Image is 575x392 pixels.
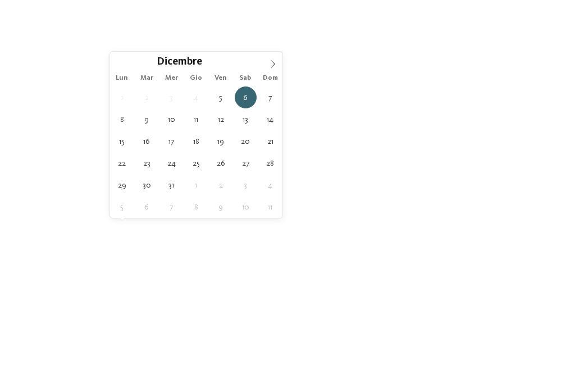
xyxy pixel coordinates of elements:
span: Dicembre 8, 2025 [111,108,133,130]
span: [PERSON_NAME] ora senza impegno! [177,169,399,185]
span: Dicembre 4, 2025 [185,86,207,108]
span: Regione [208,226,261,234]
span: Gennaio 11, 2026 [259,196,281,218]
span: Gennaio 1, 2026 [185,174,207,196]
span: Dicembre 15, 2025 [111,130,133,152]
span: Gli esperti delle vacanze nella natura dai momenti indimenticabili [113,89,462,101]
span: Gennaio 9, 2026 [210,196,232,218]
span: 27 [544,261,553,272]
span: Dicembre 3, 2025 [161,86,182,108]
span: Gio [184,75,208,82]
span: 27 [532,261,541,272]
span: Dom [258,75,282,82]
span: Dicembre 28, 2025 [259,152,281,174]
a: Familienhotels [33,112,86,121]
span: Dicembre 30, 2025 [136,174,158,196]
span: [DATE] [40,226,93,234]
span: Dicembre 1, 2025 [111,86,133,108]
span: Dicembre 13, 2025 [235,108,257,130]
span: [DATE] [124,226,177,234]
span: Familienhotels Südtirol – dalle famiglie per le famiglie [75,67,501,88]
span: Dicembre 14, 2025 [259,108,281,130]
p: I si differenziano l’uno dall’altro ma tutti garantiscono gli stessi . Trovate l’hotel per famigl... [22,111,553,136]
span: Dicembre 12, 2025 [210,108,232,130]
span: Mar [134,75,159,82]
span: Dicembre 7, 2025 [259,86,281,108]
span: Ven [208,75,233,82]
span: Gennaio 10, 2026 [235,196,257,218]
a: [GEOGRAPHIC_DATA] [318,125,403,134]
span: Dicembre 23, 2025 [136,152,158,174]
span: Menu [546,21,564,30]
span: Dicembre 9, 2025 [136,108,158,130]
span: Dicembre 2, 2025 [136,86,158,108]
span: Dicembre 18, 2025 [185,130,207,152]
a: criteri di qualità [317,112,373,121]
span: Dicembre 26, 2025 [210,152,232,174]
span: Gennaio 6, 2026 [136,196,158,218]
span: Dicembre 10, 2025 [161,108,182,130]
span: Dicembre 5, 2025 [210,86,232,108]
span: Dicembre 17, 2025 [161,130,182,152]
span: Gennaio 4, 2026 [259,174,281,196]
span: Dicembre 22, 2025 [111,152,133,174]
span: filtra [498,226,520,234]
span: Dicembre 25, 2025 [185,152,207,174]
span: I miei desideri [292,226,345,234]
span: Dicembre 27, 2025 [235,152,257,174]
span: Gennaio 7, 2026 [161,196,182,218]
span: Dicembre 31, 2025 [161,174,182,196]
span: Dicembre 21, 2025 [259,130,281,152]
img: Familienhotels Südtirol [519,11,575,39]
span: Dicembre 6, 2025 [235,86,257,108]
span: Ai vostri hotel preferiti [238,186,337,197]
span: / [541,261,544,272]
span: Dicembre 20, 2025 [235,130,257,152]
span: Gennaio 8, 2026 [185,196,207,218]
span: Dicembre 19, 2025 [210,130,232,152]
span: Gennaio 2, 2026 [210,174,232,196]
span: Gennaio 3, 2026 [235,174,257,196]
span: Dicembre 16, 2025 [136,130,158,152]
span: Sab [233,75,258,82]
span: Dicembre 29, 2025 [111,174,133,196]
span: Gennaio 5, 2026 [111,196,133,218]
span: Dicembre 11, 2025 [185,108,207,130]
span: Mer [159,75,184,82]
span: Lun [110,75,135,82]
input: Year [202,56,239,67]
span: Family Experiences [376,226,428,234]
span: Dicembre 24, 2025 [161,152,182,174]
span: Dicembre [157,57,202,68]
